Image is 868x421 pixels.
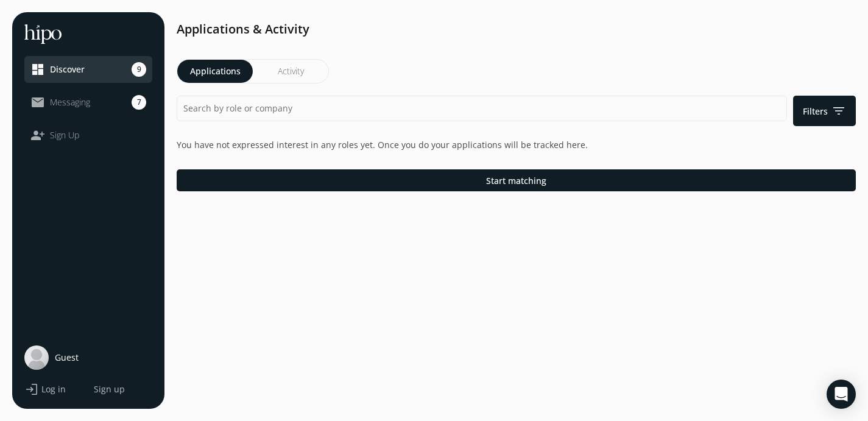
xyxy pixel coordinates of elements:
[24,382,66,397] button: loginLog in
[177,60,253,83] button: Applications
[91,383,152,395] a: Sign up
[486,174,546,186] span: Start matching
[24,24,62,44] img: hh-logo-white
[831,104,846,118] span: filter_list
[91,383,125,395] button: Sign up
[50,129,79,141] span: Sign Up
[24,345,49,370] img: user-photo
[24,382,85,397] a: loginLog in
[30,128,45,143] span: person_add
[24,382,39,397] span: login
[177,20,856,38] h1: Applications & Activity
[793,96,856,126] button: Filtersfilter_list
[803,104,846,118] span: Filters
[50,96,90,108] span: Messaging
[132,95,146,110] span: 7
[30,95,146,110] a: mail_outlineMessaging7
[253,60,328,83] button: Activity
[177,169,856,191] button: Start matching
[55,352,79,364] span: Guest
[30,128,146,143] a: person_addSign Up
[177,96,787,121] input: Search by role or company
[30,95,45,110] span: mail_outline
[827,380,856,409] div: Open Intercom Messenger
[177,138,856,151] p: You have not expressed interest in any roles yet. Once you do your applications will be tracked h...
[132,62,146,77] span: 9
[94,383,125,395] span: Sign up
[30,62,45,77] span: dashboard
[50,63,85,76] span: Discover
[41,383,66,395] span: Log in
[30,62,146,77] a: dashboardDiscover9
